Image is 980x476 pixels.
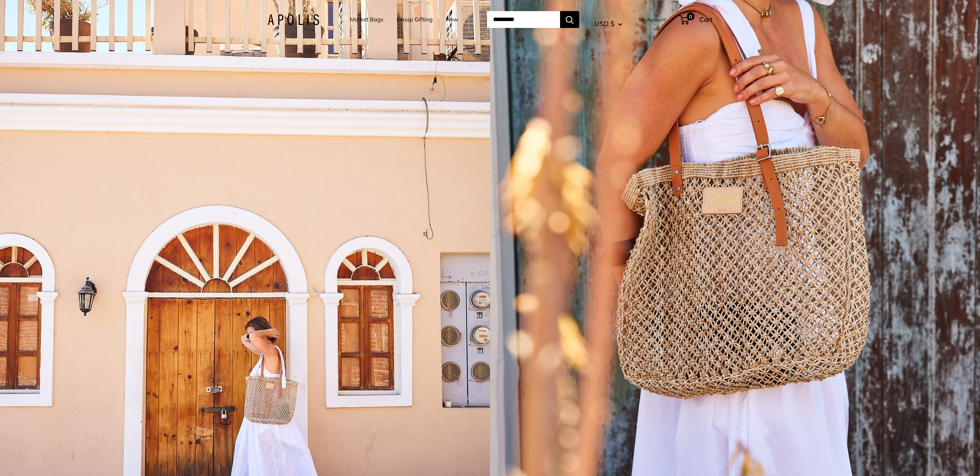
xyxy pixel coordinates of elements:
a: My Account [639,15,666,24]
button: USD $ [595,18,622,30]
a: 0 Cart [679,13,712,26]
span: Cart [699,15,712,23]
span: USD $ [595,20,614,28]
span: Currency [595,9,622,20]
button: Search [560,11,579,28]
a: Group Gifting [397,14,433,25]
a: Market Bags [350,14,383,25]
img: Apolis [268,14,319,25]
a: New [446,14,458,25]
input: Search... [487,11,560,28]
span: 0 [687,13,694,20]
